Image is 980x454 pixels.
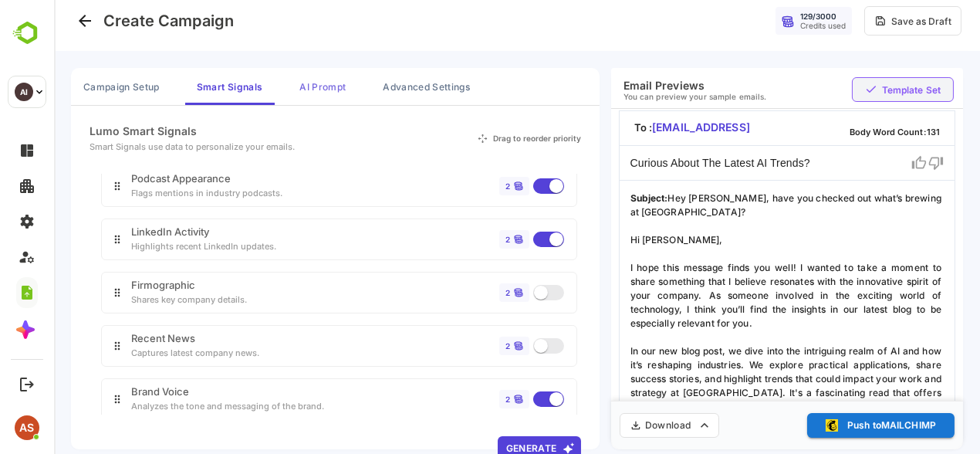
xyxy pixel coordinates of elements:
button: Logout [16,374,37,395]
p: To : [576,117,700,140]
div: 2 [451,395,456,403]
div: LinkedIn ActivityHighlights recent LinkedIn updates.2 [43,215,519,264]
div: 2 [451,182,456,190]
div: Podcast AppearanceFlags mentions in industry podcasts.2 [43,161,519,211]
button: Go back [19,8,43,33]
div: 2 [451,342,456,350]
div: Brand Voice [77,387,270,397]
p: Template Set [828,84,887,96]
button: Smart Signals [130,68,221,105]
p: Curious About The Latest AI Trends? [576,155,756,171]
h6: Email Previews [569,79,713,92]
div: Drag to reorder priority [439,134,527,143]
h4: Create Campaign [49,12,180,30]
div: 2 [451,289,456,296]
div: LinkedIn Activity [77,227,222,237]
button: Save as Draft [810,6,907,36]
div: AI [15,83,33,101]
div: FirmographicShares key company details.2 [43,268,519,317]
div: Flags mentions in industry podcasts. [77,188,228,198]
button: Push toMAILCHIMP [753,413,901,438]
button: Template Set [798,77,900,102]
button: Advanced Settings [316,68,428,105]
div: Lumo Smart Signals [35,124,241,137]
p: Hi [PERSON_NAME], [576,233,890,247]
div: Save as Draft [837,15,897,27]
p: I hope this message finds you well! I wanted to take a moment to share something that I believe r... [576,261,890,330]
p: Body Word Count: 131 [792,118,890,139]
p: Hey [PERSON_NAME], have you checked out what’s brewing at [GEOGRAPHIC_DATA]? [576,191,890,219]
span: [EMAIL_ADDRESS] [598,120,696,134]
div: Brand VoiceAnalyzes the tone and messaging of the brand.2 [43,374,519,424]
div: 129 / 3000 [746,12,782,21]
div: Shares key company details. [77,294,193,305]
div: Highlights recent LinkedIn updates. [77,241,222,252]
div: 2 [451,235,456,243]
div: Recent News [77,334,205,344]
p: You can preview your sample emails. [569,92,713,101]
button: Campaign Setup [17,68,118,105]
div: Podcast Appearance [77,174,228,184]
strong: Subject: [576,192,614,204]
button: Download [566,413,666,438]
div: Analyzes the tone and messaging of the brand. [77,401,270,412]
img: BambooboxLogoMark.f1c84d78b4c51b1a7b5f700c9845e183.svg [8,19,47,48]
div: AS [15,415,39,440]
p: In our new blog post, we dive into the intriguing realm of AI and how it’s reshaping industries. ... [576,344,890,428]
p: Push to MAILCHIMP [793,419,882,431]
button: AI Prompt [233,68,304,105]
div: Firmographic [77,280,193,290]
div: Recent NewsCaptures latest company news.2 [43,321,519,371]
div: campaign tabs [17,68,546,105]
div: Credits used [746,21,792,30]
div: Smart Signals use data to personalize your emails. [35,141,241,152]
div: Captures latest company news. [77,347,205,358]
